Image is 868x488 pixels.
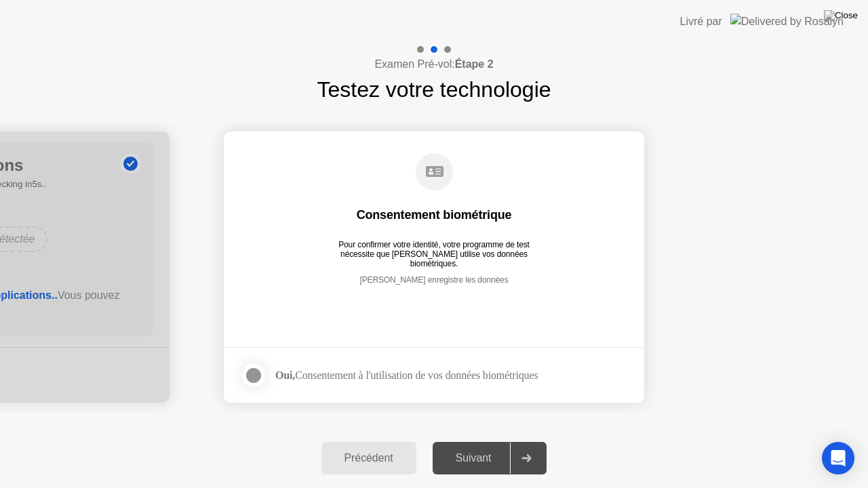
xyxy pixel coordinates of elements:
[437,452,511,464] div: Suivant
[325,452,412,464] div: Précédent
[357,207,512,223] div: Consentement biométrique
[433,442,547,474] button: Suivant
[321,442,416,474] button: Précédent
[275,369,538,382] div: Consentement à l'utilisation de vos données biométriques
[680,14,722,30] div: Livré par
[374,56,493,73] h4: Examen Pré-vol:
[267,275,601,306] div: [PERSON_NAME] enregistre les données
[455,58,494,70] b: Étape 2
[332,240,536,259] div: Pour confirmer votre identité, votre programme de test nécessite que [PERSON_NAME] utilise vos do...
[730,14,844,29] img: Delivered by Rosalyn
[317,73,551,106] h1: Testez votre technologie
[275,369,295,381] strong: Oui,
[822,442,854,474] div: Open Intercom Messenger
[824,10,858,21] img: Close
